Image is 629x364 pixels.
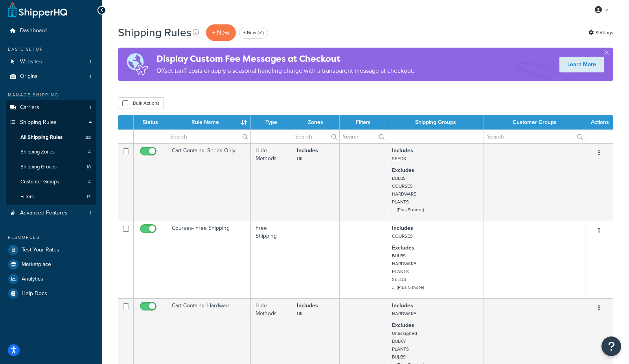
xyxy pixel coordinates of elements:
[392,233,413,240] small: COURSES
[6,160,96,174] a: Shipping Groups 10
[559,57,604,72] a: Learn More
[392,146,413,155] strong: Includes
[6,55,96,69] a: Websites 1
[20,210,68,216] span: Advanced Features
[90,59,91,65] span: 1
[22,290,47,297] span: Help Docs
[156,65,414,76] p: Offset tariff costs or apply a seasonal handling charge with a transparent message at checkout.
[6,92,96,98] div: Manage Shipping
[601,336,621,356] button: Open Resource Center
[297,310,303,317] small: UK
[167,130,250,143] input: Search
[20,149,55,155] span: Shipping Zones
[90,104,91,111] span: 1
[20,59,42,65] span: Websites
[6,69,96,84] li: Origins
[6,190,96,204] a: Filters 13
[156,52,414,65] h4: Display Custom Fee Messages at Checkout
[392,224,413,232] strong: Includes
[484,115,585,129] th: Customer Groups
[392,310,416,317] small: HARDWARE
[6,175,96,189] li: Customer Groups
[6,190,96,204] li: Filters
[6,69,96,84] a: Origins 1
[6,243,96,257] a: Test Your Rates
[90,73,91,80] span: 1
[6,234,96,241] div: Resources
[20,73,38,80] span: Origins
[6,115,96,130] a: Shipping Rules
[6,115,96,205] li: Shipping Rules
[6,145,96,159] li: Shipping Zones
[292,130,340,143] input: Search
[167,115,251,129] th: Rule Name : activate to sort column ascending
[118,25,191,40] h1: Shipping Rules
[6,100,96,115] li: Carriers
[6,130,96,145] a: All Shipping Rules 23
[118,48,156,81] img: duties-banner-06bc72dcb5fe05cb3f9472aba00be2ae8eb53ab6f0d8bb03d382ba314ac3c341.png
[118,97,164,109] button: Bulk Actions
[6,100,96,115] a: Carriers 1
[392,301,413,310] strong: Includes
[251,221,292,298] td: Free Shipping
[297,301,318,310] strong: Includes
[6,257,96,272] a: Marketplace
[6,160,96,174] li: Shipping Groups
[22,276,43,283] span: Analytics
[8,2,67,18] a: ShipperHQ Home
[134,115,167,129] th: Status
[6,130,96,145] li: All Shipping Rules
[6,46,96,53] div: Basic Setup
[20,28,47,34] span: Dashboard
[20,119,57,126] span: Shipping Rules
[20,194,34,200] span: Filters
[167,221,251,298] td: Courses- Free Shipping
[297,146,318,155] strong: Includes
[22,261,51,268] span: Marketplace
[392,166,414,174] strong: Excludes
[6,272,96,286] a: Analytics
[6,286,96,301] a: Help Docs
[20,179,59,185] span: Customer Groups
[340,115,387,129] th: Filters
[392,321,414,329] strong: Excludes
[392,155,406,162] small: SEEDS
[20,104,39,111] span: Carriers
[6,175,96,189] a: Customer Groups 4
[392,252,424,291] small: BULBS HARDWARE PLANTS SEEDS ... (Plus 5 more)
[251,143,292,221] td: Hide Methods
[6,24,96,38] a: Dashboard
[589,27,613,38] a: Settings
[387,115,484,129] th: Shipping Groups
[297,155,303,162] small: UK
[167,143,251,221] td: Cart Contains: Seeds Only
[392,244,414,252] strong: Excludes
[20,164,57,170] span: Shipping Groups
[88,179,91,185] span: 4
[239,27,268,39] a: + New (v1)
[6,206,96,220] li: Advanced Features
[88,149,91,155] span: 4
[6,55,96,69] li: Websites
[585,115,613,129] th: Actions
[22,247,59,253] span: Test Your Rates
[20,134,63,141] span: All Shipping Rules
[251,115,292,129] th: Type
[292,115,340,129] th: Zones
[90,210,91,216] span: 1
[6,206,96,220] a: Advanced Features 1
[484,130,585,143] input: Search
[86,194,91,200] span: 13
[86,164,91,170] span: 10
[340,130,387,143] input: Search
[392,175,424,213] small: BULBS COURSES HARDWARE PLANTS ... (Plus 5 more)
[85,134,91,141] span: 23
[206,24,236,41] p: + New
[6,145,96,159] a: Shipping Zones 4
